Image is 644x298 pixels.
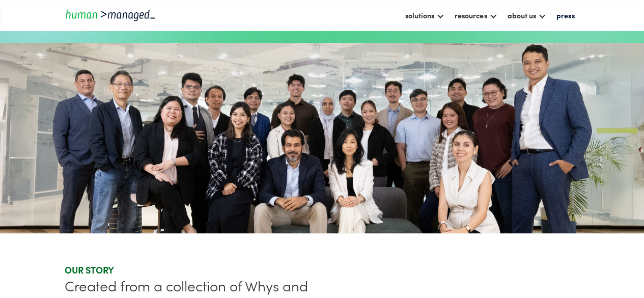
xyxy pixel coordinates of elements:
[507,9,536,21] div: about us
[405,9,434,21] div: solutions
[400,7,450,24] div: solutions
[65,264,314,276] div: Our Story
[65,8,156,22] a: home
[502,7,551,24] div: about us
[455,9,487,21] div: resources
[450,7,502,24] div: resources
[551,7,579,24] a: press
